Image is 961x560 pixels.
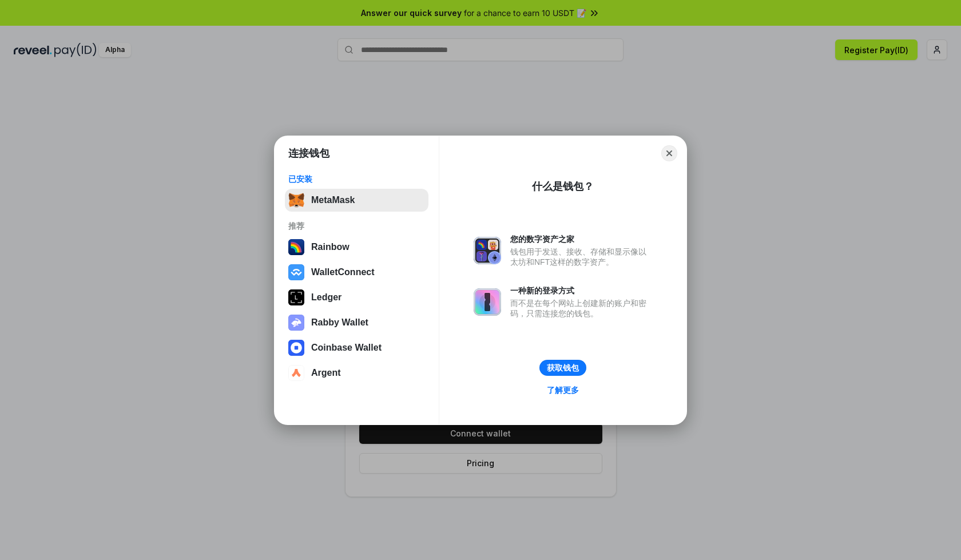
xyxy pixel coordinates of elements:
[510,285,652,296] div: 一种新的登录方式
[285,261,428,284] button: WalletConnect
[311,292,341,303] div: Ledger
[285,236,428,259] button: Rainbow
[288,315,304,331] img: svg+xml,%3Csvg%20xmlns%3D%22http%3A%2F%2Fwww.w3.org%2F2000%2Fsvg%22%20fill%3D%22none%22%20viewBox...
[285,286,428,309] button: Ledger
[288,365,304,381] img: svg+xml,%3Csvg%20width%3D%2228%22%20height%3D%2228%22%20viewBox%3D%220%200%2028%2028%22%20fill%3D...
[474,288,501,316] img: svg+xml,%3Csvg%20xmlns%3D%22http%3A%2F%2Fwww.w3.org%2F2000%2Fsvg%22%20fill%3D%22none%22%20viewBox...
[547,385,579,395] div: 了解更多
[288,239,304,255] img: svg+xml,%3Csvg%20width%3D%22120%22%20height%3D%22120%22%20viewBox%3D%220%200%20120%20120%22%20fil...
[474,237,501,264] img: svg+xml,%3Csvg%20xmlns%3D%22http%3A%2F%2Fwww.w3.org%2F2000%2Fsvg%22%20fill%3D%22none%22%20viewBox...
[288,289,304,305] img: svg+xml,%3Csvg%20xmlns%3D%22http%3A%2F%2Fwww.w3.org%2F2000%2Fsvg%22%20width%3D%2228%22%20height%3...
[510,247,652,267] div: 钱包用于发送、接收、存储和显示像以太坊和NFT这样的数字资产。
[532,180,594,193] div: 什么是钱包？
[285,336,428,359] button: Coinbase Wallet
[285,362,428,384] button: Argent
[288,340,304,356] img: svg+xml,%3Csvg%20width%3D%2228%22%20height%3D%2228%22%20viewBox%3D%220%200%2028%2028%22%20fill%3D...
[288,174,425,184] div: 已安装
[540,383,586,398] a: 了解更多
[547,363,579,373] div: 获取钱包
[285,189,428,212] button: MetaMask
[539,360,586,376] button: 获取钱包
[311,242,350,252] div: Rainbow
[311,343,382,353] div: Coinbase Wallet
[288,192,304,208] img: svg+xml,%3Csvg%20fill%3D%22none%22%20height%3D%2233%22%20viewBox%3D%220%200%2035%2033%22%20width%...
[285,311,428,334] button: Rabby Wallet
[288,221,425,231] div: 推荐
[510,298,652,319] div: 而不是在每个网站上创建新的账户和密码，只需连接您的钱包。
[288,146,329,160] h1: 连接钱包
[661,145,677,161] button: Close
[311,368,341,378] div: Argent
[311,195,355,205] div: MetaMask
[288,264,304,280] img: svg+xml,%3Csvg%20width%3D%2228%22%20height%3D%2228%22%20viewBox%3D%220%200%2028%2028%22%20fill%3D...
[311,317,368,328] div: Rabby Wallet
[510,234,652,244] div: 您的数字资产之家
[311,267,375,277] div: WalletConnect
